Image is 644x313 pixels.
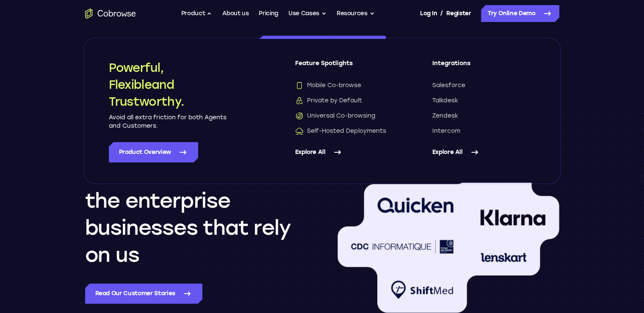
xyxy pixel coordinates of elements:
a: Zendesk [432,112,536,120]
a: Salesforce [432,81,536,90]
a: Talkdesk [432,96,536,105]
span: Intercom [432,127,460,135]
a: Intercom [432,127,536,135]
img: Private by Default [295,96,304,105]
span: Feature Spotlights [295,59,398,74]
h2: Powerful, Flexible and Trustworthy. [109,59,227,110]
span: Integrations [432,59,536,74]
a: Pricing [259,5,278,22]
button: Product [181,5,213,22]
span: / [440,8,443,19]
img: Universal Co-browsing [295,112,304,120]
a: Explore All [295,142,398,162]
a: Register [446,5,471,22]
a: Universal Co-browsingUniversal Co-browsing [295,112,398,120]
img: Mobile Co-browse [295,81,304,90]
a: Product Overview [109,142,198,162]
button: Resources [337,5,375,22]
a: Mobile Co-browseMobile Co-browse [295,81,398,90]
span: Zendesk [432,112,458,120]
a: About us [222,5,249,22]
button: Use Cases [288,5,326,22]
a: Self-Hosted DeploymentsSelf-Hosted Deployments [295,127,398,135]
span: Private by Default [295,96,362,105]
h2: These are a few of the enterprise businesses that rely on us [85,160,307,268]
a: Go to the home page [85,8,136,19]
img: Enterprise logos [337,154,559,313]
span: Talkdesk [432,96,458,105]
a: Learn more about our product [258,36,385,56]
p: Avoid all extra friction for both Agents and Customers. [109,113,227,130]
a: Explore All [432,142,536,162]
a: Try Online Demo [481,5,559,22]
span: Universal Co-browsing [295,112,375,120]
span: Salesforce [432,81,465,90]
span: Self-Hosted Deployments [295,127,386,135]
a: Log In [420,5,437,22]
a: Read our customer stories [85,283,202,304]
span: Mobile Co-browse [295,81,361,90]
img: Self-Hosted Deployments [295,127,304,135]
a: Private by DefaultPrivate by Default [295,96,398,105]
